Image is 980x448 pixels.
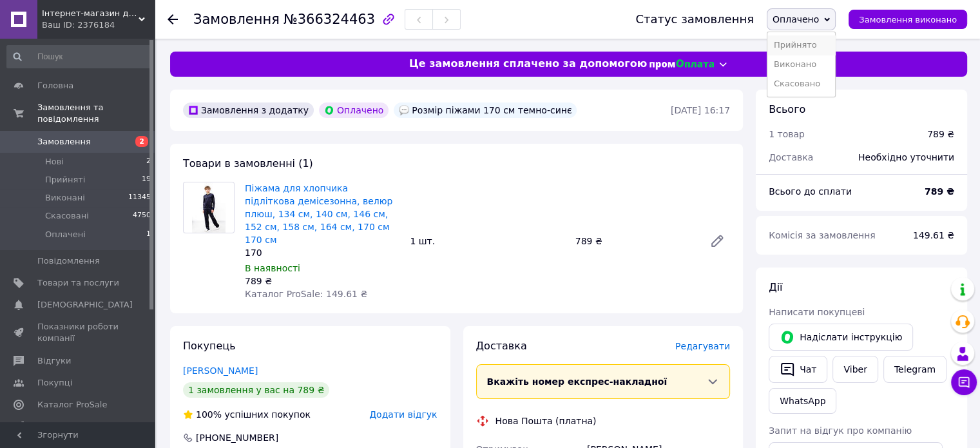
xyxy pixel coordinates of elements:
button: Замовлення виконано [849,10,967,29]
span: Скасовані [45,210,89,222]
span: Повідомлення [37,255,100,267]
b: 789 ₴ [925,186,954,197]
span: Аналітика [37,421,82,433]
a: [PERSON_NAME] [183,365,258,376]
span: 2 [135,136,148,147]
span: Замовлення [193,12,280,27]
span: Показники роботи компанії [37,321,119,344]
span: Написати покупцеві [769,307,865,317]
span: [DEMOGRAPHIC_DATA] [37,299,133,311]
button: Надіслати інструкцію [769,324,913,351]
span: Замовлення виконано [859,15,957,24]
span: 2 [146,156,151,168]
div: Повернутися назад [168,13,178,26]
div: Розмір піжами 170 см темно-синє [394,102,577,118]
span: Комісія за замовлення [769,230,876,240]
a: Viber [832,356,878,383]
div: 789 ₴ [245,275,399,287]
span: Доставка [476,340,527,352]
span: Прийняті [45,174,85,186]
span: Відгуки [37,355,71,367]
span: Це замовлення сплачено за допомогою [409,57,647,72]
a: Піжама для хлопчика підліткова демісезонна, велюр плюш, 134 см, 140 см, 146 см, 152 см, 158 см, 1... [245,183,392,245]
a: Telegram [883,356,946,383]
span: №366324463 [283,12,375,27]
span: 100% [196,409,222,420]
span: Всього [769,103,805,115]
a: WhatsApp [769,388,836,414]
li: Виконано [767,55,835,74]
span: Редагувати [675,341,730,351]
img: Піжама для хлопчика підліткова демісезонна, велюр плюш, 134 см, 140 см, 146 см, 152 см, 158 см, 1... [192,182,226,233]
span: Інтернет-магазин дитячого одягу "Дітки-цукерочки" [42,8,139,19]
div: Оплачено [319,102,389,118]
span: 1 [146,229,151,240]
div: [PHONE_NUMBER] [195,431,280,444]
span: 11345 [128,192,151,204]
div: 1 шт. [405,232,570,250]
span: Товари та послуги [37,277,119,289]
li: Скасовано [767,74,835,93]
a: Редагувати [704,228,730,254]
span: В наявності [245,263,300,273]
span: Всього до сплати [769,186,852,197]
span: Каталог ProSale [37,399,107,411]
span: Нові [45,156,64,168]
div: Необхідно уточнити [850,143,962,171]
span: Оплачені [45,229,86,240]
span: Головна [37,80,73,92]
div: Статус замовлення [635,13,754,26]
span: Товари в замовленні (1) [183,157,313,170]
span: 4750 [133,210,151,222]
span: Замовлення [37,136,91,148]
span: Покупець [183,340,236,352]
span: Виконані [45,192,85,204]
li: Прийнято [767,35,835,55]
time: [DATE] 16:17 [671,105,730,115]
div: 1 замовлення у вас на 789 ₴ [183,382,329,398]
div: Ваш ID: 2376184 [42,19,155,31]
img: :speech_balloon: [399,105,409,115]
span: 19 [142,174,151,186]
span: Дії [769,281,782,293]
span: 149.61 ₴ [913,230,954,240]
span: Доставка [769,152,813,162]
span: Замовлення та повідомлення [37,102,155,125]
span: Каталог ProSale: 149.61 ₴ [245,289,367,299]
span: Запит на відгук про компанію [769,425,912,436]
div: Замовлення з додатку [183,102,314,118]
div: 170 [245,246,399,259]
input: Пошук [6,45,152,68]
span: Додати відгук [369,409,437,420]
span: Покупці [37,377,72,389]
span: 1 товар [769,129,805,139]
span: Вкажіть номер експрес-накладної [487,376,668,387]
div: успішних покупок [183,408,311,421]
span: Оплачено [773,14,819,24]
div: 789 ₴ [570,232,699,250]
button: Чат [769,356,827,383]
button: Чат з покупцем [951,369,977,395]
div: 789 ₴ [927,128,954,141]
div: Нова Пошта (платна) [492,414,600,427]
